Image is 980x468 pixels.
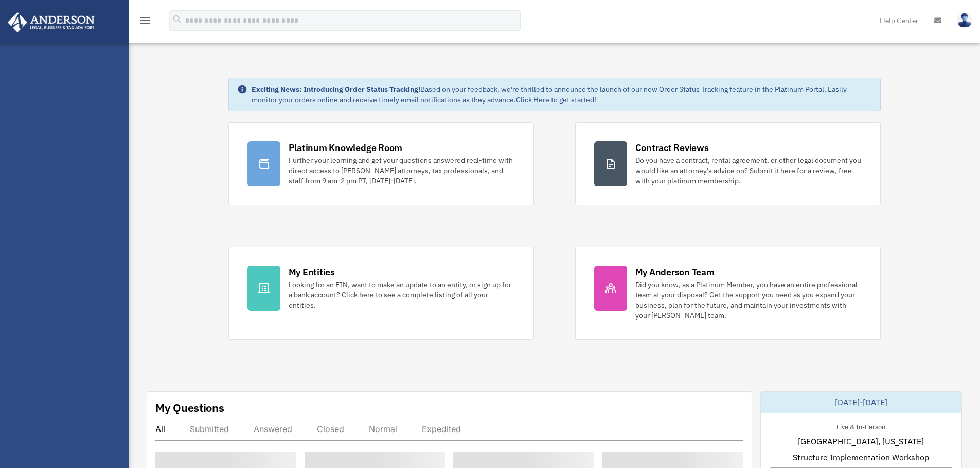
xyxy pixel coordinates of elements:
[289,279,515,310] div: Looking for an EIN, want to make an update to an entity, or sign up for a bank account? Click her...
[635,155,862,186] div: Do you have a contract, rental agreement, or other legal document you would like an attorney's ad...
[635,266,715,278] div: My Anderson Team
[155,424,165,434] div: All
[635,141,709,154] div: Contract Reviews
[289,266,335,278] div: My Entities
[516,95,596,104] a: Click Here to get started!
[793,451,929,463] span: Structure Implementation Workshop
[139,14,151,27] i: menu
[761,392,961,413] div: [DATE]-[DATE]
[575,122,881,205] a: Contract Reviews Do you have a contract, rental agreement, or other legal document you would like...
[575,247,881,340] a: My Anderson Team Did you know, as a Platinum Member, you have an entire professional team at your...
[139,18,151,27] a: menu
[957,13,972,28] img: User Pic
[798,435,924,447] span: [GEOGRAPHIC_DATA], [US_STATE]
[289,141,403,154] div: Platinum Knowledge Room
[228,247,534,340] a: My Entities Looking for an EIN, want to make an update to an entity, or sign up for a bank accoun...
[254,424,292,434] div: Answered
[172,14,183,25] i: search
[252,84,872,105] div: Based on your feedback, we're thrilled to announce the launch of our new Order Status Tracking fe...
[289,155,515,186] div: Further your learning and get your questions answered real-time with direct access to [PERSON_NAM...
[5,12,98,32] img: Anderson Advisors Platinum Portal
[369,424,397,434] div: Normal
[155,400,224,416] div: My Questions
[422,424,461,434] div: Expedited
[828,421,894,432] div: Live & In-Person
[190,424,229,434] div: Submitted
[317,424,344,434] div: Closed
[228,122,534,205] a: Platinum Knowledge Room Further your learning and get your questions answered real-time with dire...
[252,85,420,94] strong: Exciting News: Introducing Order Status Tracking!
[635,279,862,321] div: Did you know, as a Platinum Member, you have an entire professional team at your disposal? Get th...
